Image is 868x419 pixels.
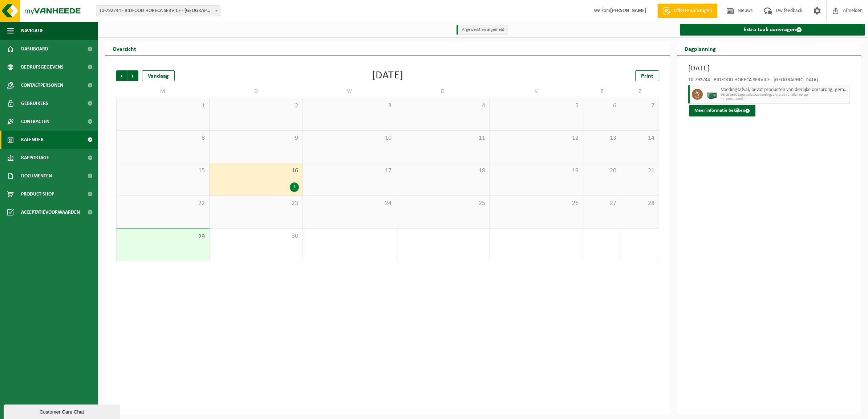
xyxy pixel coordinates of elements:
[621,85,659,98] td: Z
[213,102,299,110] span: 2
[213,232,299,240] span: 30
[688,63,850,74] h3: [DATE]
[610,8,646,13] strong: [PERSON_NAME]
[706,89,717,100] img: PB-LB-0680-HPE-GN-01
[635,70,659,81] a: Print
[400,134,486,142] span: 11
[210,85,303,98] td: D
[120,233,206,241] span: 29
[290,182,299,192] div: 1
[116,70,127,81] span: Vorige
[213,167,299,175] span: 16
[21,185,54,203] span: Product Shop
[583,85,621,98] td: Z
[120,134,206,142] span: 8
[307,167,392,175] span: 17
[721,93,848,97] span: PB-LB-0680 Lage palletbox voedingsafv, prod van dierl oorspr
[672,7,714,15] span: Offerte aanvragen
[372,70,403,81] div: [DATE]
[96,6,220,16] span: 10-792744 - BIDFOOD HORECA SERVICE - BERINGEN
[400,102,486,110] span: 4
[21,167,52,185] span: Documenten
[680,24,865,36] a: Extra taak aanvragen
[127,70,138,81] span: Volgende
[396,85,490,98] td: D
[400,200,486,208] span: 25
[21,149,49,167] span: Rapportage
[688,78,850,85] div: 10-792744 - BIDFOOD HORECA SERVICE - [GEOGRAPHIC_DATA]
[21,94,48,112] span: Gebruikers
[21,76,63,94] span: Contactpersonen
[120,167,206,175] span: 15
[689,105,755,116] button: Meer informatie bekijken
[116,85,210,98] td: M
[120,102,206,110] span: 1
[213,200,299,208] span: 23
[21,131,44,149] span: Kalender
[494,200,579,208] span: 26
[120,200,206,208] span: 22
[625,200,655,208] span: 28
[641,73,653,79] span: Print
[721,97,848,102] span: T250002678003
[494,102,579,110] span: 5
[625,167,655,175] span: 21
[307,200,392,208] span: 24
[303,85,396,98] td: W
[587,134,617,142] span: 13
[96,5,220,16] span: 10-792744 - BIDFOOD HORECA SERVICE - BERINGEN
[21,203,80,221] span: Acceptatievoorwaarden
[587,167,617,175] span: 20
[657,4,717,18] a: Offerte aanvragen
[105,41,143,56] h2: Overzicht
[494,134,579,142] span: 12
[490,85,583,98] td: V
[625,102,655,110] span: 7
[721,87,848,93] span: Voedingsafval, bevat producten van dierlijke oorsprong, gemengde verpakking (exclusief glas), cat...
[21,40,48,58] span: Dashboard
[307,102,392,110] span: 3
[21,58,64,76] span: Bedrijfsgegevens
[587,200,617,208] span: 27
[142,70,175,81] div: Vandaag
[4,403,121,419] iframe: chat widget
[307,134,392,142] span: 10
[21,22,44,40] span: Navigatie
[587,102,617,110] span: 6
[494,167,579,175] span: 19
[677,41,723,56] h2: Dagplanning
[21,112,49,131] span: Contracten
[457,25,508,35] li: Afgewerkt en afgemeld
[213,134,299,142] span: 9
[625,134,655,142] span: 14
[400,167,486,175] span: 18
